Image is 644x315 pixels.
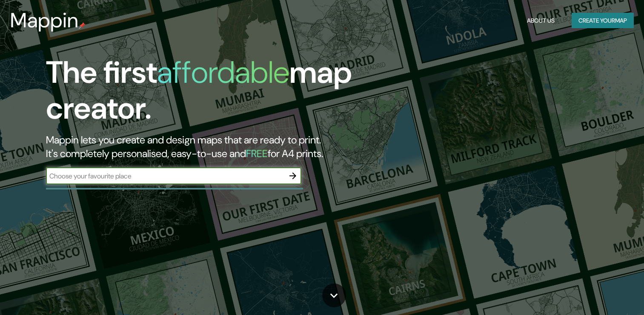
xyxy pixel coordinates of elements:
img: mappin-pin [79,22,86,29]
h1: The first map creator. [46,55,368,133]
h3: Mappin [10,9,79,32]
button: Create yourmap [572,13,634,29]
h2: Mappin lets you create and design maps that are ready to print. It's completely personalised, eas... [46,133,368,160]
h5: FREE [246,147,268,160]
input: Choose your favourite place [46,171,284,181]
button: About Us [524,13,558,29]
h1: affordable [157,52,289,92]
